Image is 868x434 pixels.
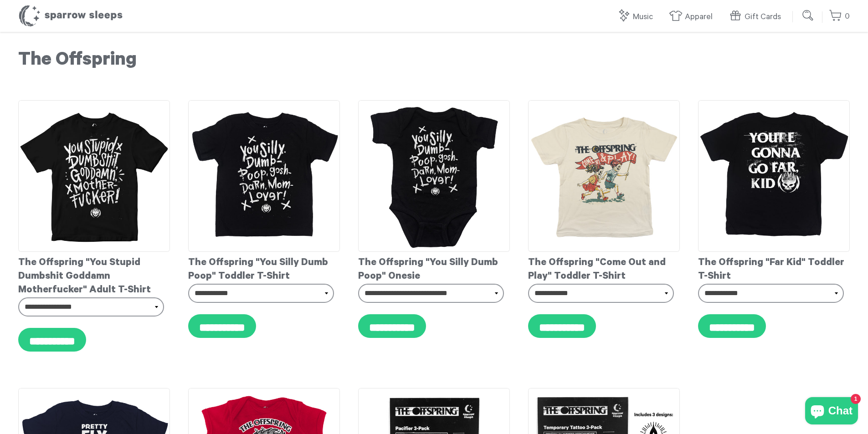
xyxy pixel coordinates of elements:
[528,252,680,284] div: The Offspring "Come Out and Play" Toddler T-Shirt
[528,100,680,252] img: TheOffspring-ComeOutAndPlay-ToddlerT-shirt_grande.jpg
[18,5,123,27] h1: Sparrow Sleeps
[669,7,717,27] a: Apparel
[18,252,170,297] div: The Offspring "You Stupid Dumbshit Goddamn Motherfucker" Adult T-Shirt
[18,100,170,252] img: TheOffspring-YouStupid-AdultT-shirt_grande.jpg
[188,252,340,284] div: The Offspring "You Silly Dumb Poop" Toddler T-Shirt
[188,100,340,252] img: TheOffspring-YouSilly-ToddlerT-shirt_grande.jpg
[698,252,850,284] div: The Offspring "Far Kid" Toddler T-Shirt
[802,397,861,427] inbox-online-store-chat: Shopify online store chat
[829,7,850,26] a: 0
[18,50,850,73] h1: The Offspring
[799,6,817,25] input: Submit
[358,252,510,284] div: The Offspring "You Silly Dumb Poop" Onesie
[729,7,786,27] a: Gift Cards
[358,100,510,252] img: TheOffspring-YouSilly-Onesie_grande.jpg
[698,100,850,252] img: TheOffspring-GoFar_Back_-ToddlerT-shirt_grande.jpg
[617,7,657,27] a: Music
